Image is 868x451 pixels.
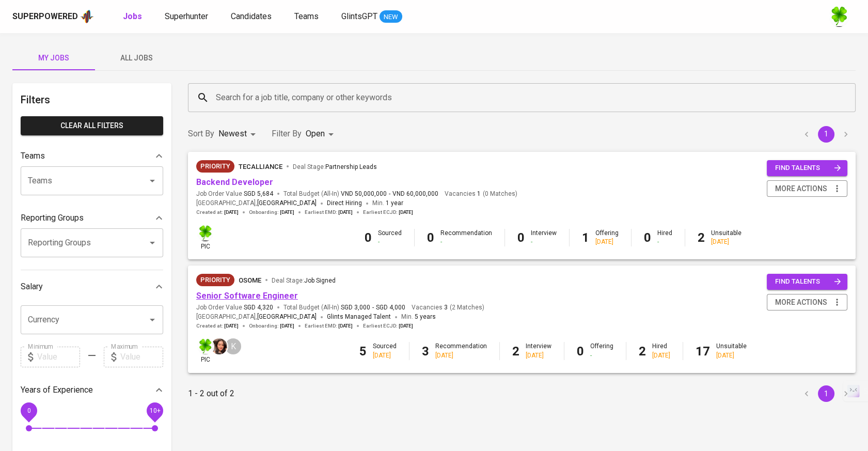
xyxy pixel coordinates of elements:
[767,294,847,311] button: more actions
[399,209,413,216] span: [DATE]
[21,150,45,162] p: Teams
[305,209,353,216] span: Earliest EMD :
[306,125,337,144] div: Open
[145,313,160,327] button: Open
[224,322,239,330] span: [DATE]
[120,347,163,367] input: Value
[224,209,239,216] span: [DATE]
[27,407,30,414] span: 0
[696,344,710,359] b: 17
[341,11,377,21] span: GlintsGPT
[12,9,94,24] a: Superpoweredapp logo
[363,322,413,330] span: Earliest ECJD :
[294,10,321,23] a: Teams
[595,229,619,246] div: Offering
[378,238,402,246] div: -
[378,229,402,246] div: Sourced
[363,209,413,216] span: Earliest ECJD :
[218,125,259,144] div: Newest
[775,276,841,288] span: find talents
[373,342,397,360] div: Sourced
[797,385,856,402] nav: pagination navigation
[644,230,651,245] b: 0
[211,338,227,354] img: thao.thai@glints.com
[196,303,273,312] span: Job Order Value
[338,209,353,216] span: [DATE]
[29,119,155,132] span: Clear All filters
[224,337,242,355] div: K
[716,351,747,360] div: [DATE]
[767,180,847,197] button: more actions
[244,303,273,312] span: SGD 4,320
[415,313,436,320] span: 5 years
[376,303,405,312] span: SGD 4,000
[196,190,273,198] span: Job Order Value
[590,351,613,360] div: -
[327,199,362,207] span: Direct Hiring
[716,342,747,360] div: Unsuitable
[280,209,294,216] span: [DATE]
[21,281,43,293] p: Salary
[341,10,402,23] a: GlintsGPT NEW
[372,199,403,207] span: Min.
[775,296,827,309] span: more actions
[818,126,834,143] button: page 1
[196,291,298,301] a: Senior Software Engineer
[435,351,487,360] div: [DATE]
[257,198,317,209] span: [GEOGRAPHIC_DATA]
[165,10,210,23] a: Superhunter
[401,313,436,320] span: Min.
[196,275,234,285] span: Priority
[305,322,353,330] span: Earliest EMD :
[698,230,705,245] b: 2
[196,224,214,251] div: pic
[373,351,397,360] div: [DATE]
[149,407,160,414] span: 10+
[272,128,302,140] p: Filter By
[21,146,163,166] div: Teams
[306,129,325,138] span: Open
[145,236,160,250] button: Open
[304,277,336,284] span: Job Signed
[711,229,741,246] div: Unsuitable
[123,11,142,21] b: Jobs
[280,322,294,330] span: [DATE]
[21,208,163,228] div: Reporting Groups
[775,182,827,195] span: more actions
[818,385,834,402] button: page 1
[231,10,274,23] a: Candidates
[359,344,367,359] b: 5
[652,342,670,360] div: Hired
[440,238,492,246] div: -
[80,9,94,24] img: app logo
[101,52,171,65] span: All Jobs
[196,274,234,286] div: New Job received from Demand Team
[21,212,84,224] p: Reporting Groups
[196,161,234,172] span: Priority
[218,128,247,140] p: Newest
[21,384,93,396] p: Years of Experience
[365,230,372,245] b: 0
[767,274,847,290] button: find talents
[231,11,272,21] span: Candidates
[21,91,163,108] h6: Filters
[341,190,387,198] span: VND 50,000,000
[531,229,557,246] div: Interview
[595,238,619,246] div: [DATE]
[829,6,849,27] img: f9493b8c-82b8-4f41-8722-f5d69bb1b761.jpg
[327,313,391,320] span: Glints Managed Talent
[21,380,163,400] div: Years of Experience
[239,276,261,284] span: Osome
[145,174,160,188] button: Open
[37,347,80,367] input: Value
[380,12,402,22] span: NEW
[325,163,377,170] span: Partnership Leads
[797,126,856,143] nav: pagination navigation
[244,190,273,198] span: SGD 5,684
[372,303,374,312] span: -
[392,190,438,198] span: VND 60,000,000
[239,163,282,170] span: TecAlliance
[526,351,551,360] div: [DATE]
[196,337,214,364] div: pic
[12,11,78,23] div: Superpowered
